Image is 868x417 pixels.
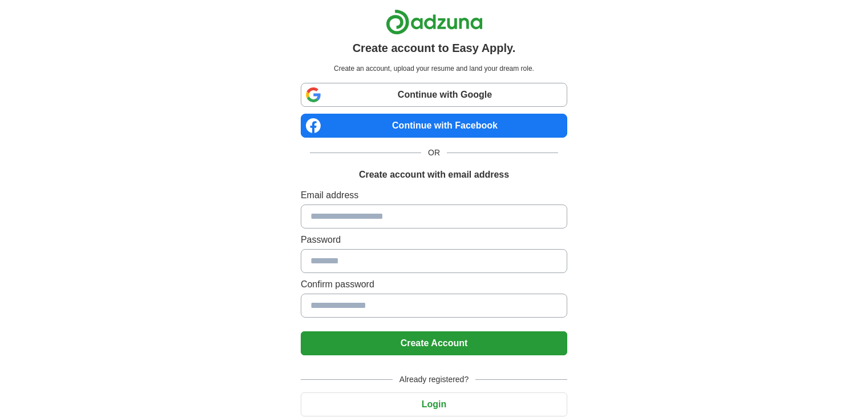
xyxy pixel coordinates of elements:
a: Continue with Facebook [301,114,567,138]
span: Already registered? [393,374,475,386]
button: Login [301,392,567,416]
span: OR [421,147,447,159]
h1: Create account to Easy Apply. [353,39,516,57]
a: Continue with Google [301,83,567,107]
label: Password [301,233,567,247]
p: Create an account, upload your resume and land your dream role. [303,63,565,74]
label: Confirm password [301,278,567,291]
button: Create Account [301,331,567,355]
img: Adzuna logo [386,9,483,35]
a: Login [301,399,567,409]
label: Email address [301,189,567,202]
h1: Create account with email address [359,168,509,182]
